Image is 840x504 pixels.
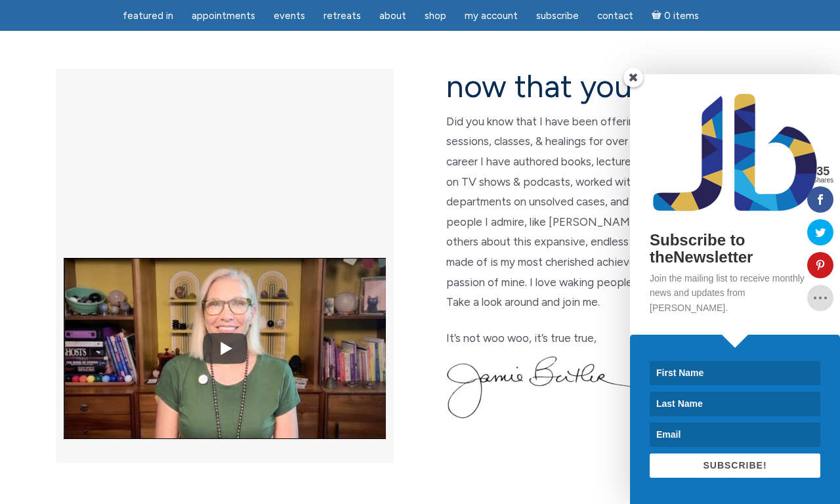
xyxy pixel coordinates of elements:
[446,69,784,104] h2: now that you are here…
[650,361,820,385] input: First Name
[417,3,454,29] a: Shop
[266,3,313,29] a: Events
[650,453,820,478] button: SUBSCRIBE!
[425,10,446,22] span: Shop
[115,3,181,29] a: featured in
[274,10,305,22] span: Events
[316,3,369,29] a: Retreats
[536,10,579,22] span: Subscribe
[184,3,263,29] a: Appointments
[528,3,587,29] a: Subscribe
[324,10,361,22] span: Retreats
[652,10,664,22] i: Cart
[644,2,707,29] a: Cart0 items
[371,3,414,29] a: About
[703,460,766,471] span: SUBSCRIBE!
[650,271,820,315] p: Join the mailing list to receive monthly news and updates from [PERSON_NAME].
[812,165,833,177] span: 35
[379,10,406,22] span: About
[446,112,784,312] p: Did you know that I have been offering metaphysical & spiritual sessions, classes, & healings for...
[812,177,833,184] span: Shares
[650,232,820,266] h2: Subscribe to theNewsletter
[589,3,641,29] a: Contact
[64,228,386,469] img: YouTube video
[664,11,699,21] span: 0 items
[457,3,526,29] a: My Account
[650,392,820,416] input: Last Name
[446,328,784,348] p: It’s not woo woo, it’s true true,
[650,423,820,447] input: Email
[123,10,173,22] span: featured in
[465,10,518,22] span: My Account
[192,10,255,22] span: Appointments
[597,10,633,22] span: Contact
